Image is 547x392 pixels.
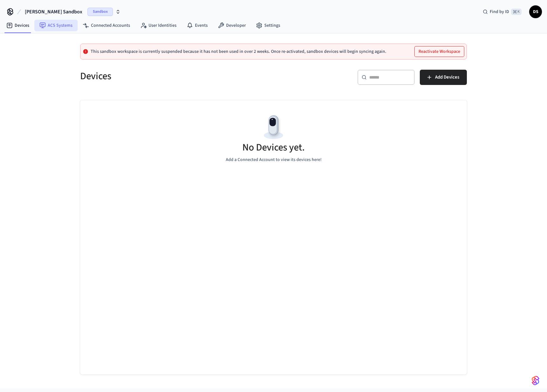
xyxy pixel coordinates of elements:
a: ACS Systems [34,20,78,31]
p: This sandbox workspace is currently suspended because it has not been used in over 2 weeks. Once ... [91,49,386,54]
span: [PERSON_NAME] Sandbox [25,8,82,16]
div: Find by ID⌘ K [478,6,527,17]
span: Find by ID [490,9,509,15]
p: Add a Connected Account to view its devices here! [226,157,322,163]
h5: No Devices yet. [242,141,305,154]
span: Add Devices [435,73,459,81]
button: DS [529,5,542,18]
img: Devices Empty State [259,113,288,142]
button: Reactivate Workspace [415,46,464,57]
span: Sandbox [87,8,113,16]
a: Developer [213,20,251,31]
img: SeamLogoGradient.69752ec5.svg [532,375,539,386]
a: Events [182,20,213,31]
a: User Identities [135,20,182,31]
a: Settings [251,20,285,31]
h5: Devices [80,70,270,83]
a: Devices [1,20,34,31]
button: Add Devices [420,70,467,85]
a: Connected Accounts [78,20,135,31]
span: DS [530,6,541,17]
span: ⌘ K [511,9,522,15]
